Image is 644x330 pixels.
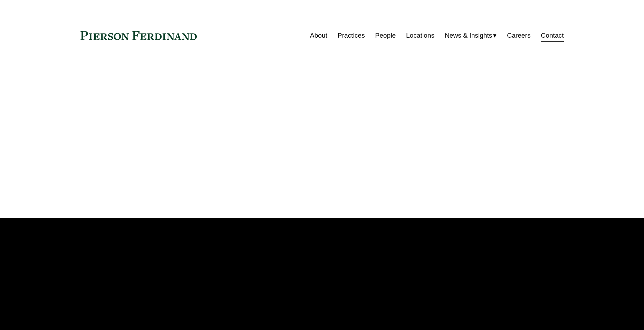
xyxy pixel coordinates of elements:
[375,29,396,42] a: People
[507,29,530,42] a: Careers
[406,29,434,42] a: Locations
[310,29,327,42] a: About
[338,29,365,42] a: Practices
[445,30,492,42] span: News & Insights
[541,29,564,42] a: Contact
[445,29,497,42] a: folder dropdown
